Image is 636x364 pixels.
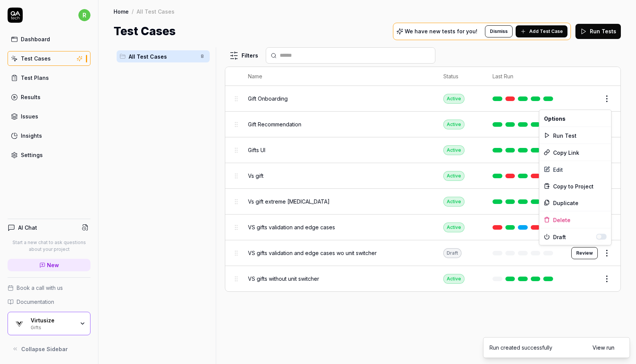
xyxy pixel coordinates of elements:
span: Options [544,114,566,122]
div: Run Test [539,127,611,144]
a: Edit [539,161,611,178]
div: Delete [539,212,611,228]
div: Duplicate [539,194,611,211]
span: Copy to Project [553,182,594,190]
div: Copy Link [539,144,611,161]
span: Draft [553,233,596,241]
